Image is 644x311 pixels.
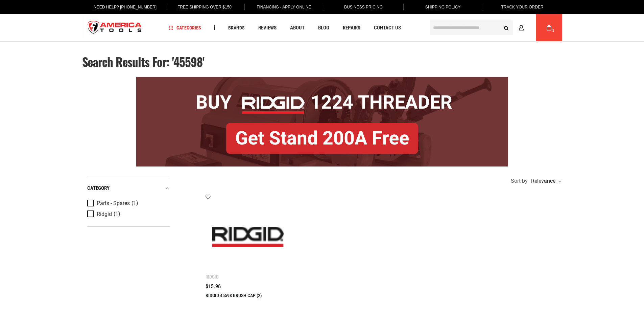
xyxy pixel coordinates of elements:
[206,293,262,298] a: RIDGID 45598 BRUSH CAP (2)
[374,25,401,30] span: Contact Us
[166,23,204,32] a: Categories
[136,77,508,166] img: BOGO: Buy RIDGID® 1224 Threader, Get Stand 200A Free!
[529,178,560,184] div: Relevance
[318,25,329,30] span: Blog
[87,177,170,227] div: Product Filters
[340,23,363,32] a: Repairs
[500,21,513,34] button: Search
[82,15,148,41] img: America Tools
[258,25,277,30] span: Reviews
[82,53,205,70] span: Search results for: '45598'
[206,284,221,289] span: $15.96
[87,200,168,207] a: Parts - Spares (1)
[287,23,308,32] a: About
[114,211,120,217] span: (1)
[255,23,280,32] a: Reviews
[343,25,360,30] span: Repairs
[225,23,248,32] a: Brands
[82,15,148,41] a: store logo
[132,200,138,206] span: (1)
[206,274,219,280] div: Ridgid
[543,14,555,41] a: 1
[425,5,461,9] span: Shipping Policy
[552,29,554,32] span: 1
[228,25,245,30] span: Brands
[169,25,201,30] span: Categories
[290,25,305,30] span: About
[97,200,130,206] span: Parts - Spares
[371,23,404,32] a: Contact Us
[136,77,508,82] a: BOGO: Buy RIDGID® 1224 Threader, Get Stand 200A Free!
[87,210,168,218] a: Ridgid (1)
[87,184,170,193] div: category
[97,211,112,217] span: Ridgid
[511,178,528,184] span: Sort by
[315,23,332,32] a: Blog
[212,201,284,273] img: RIDGID 45598 BRUSH CAP (2)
